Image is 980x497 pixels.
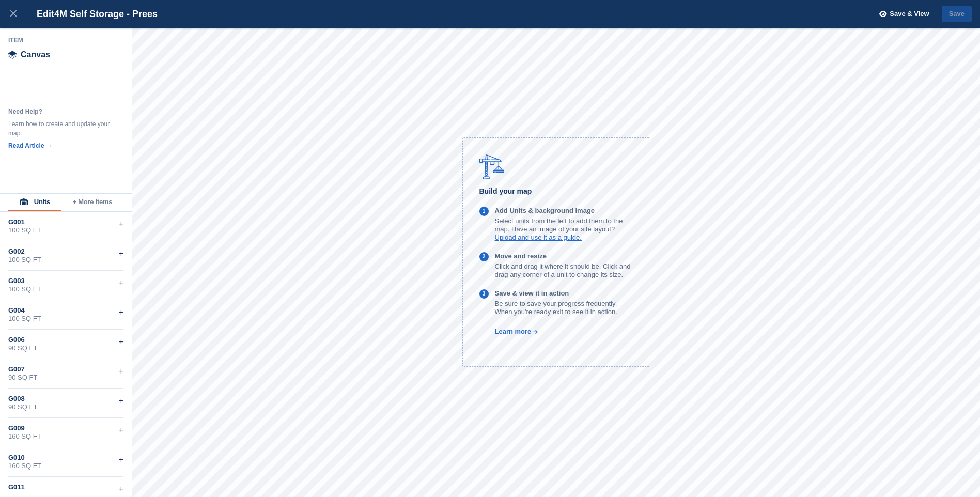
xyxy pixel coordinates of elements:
[8,344,123,352] div: 90 SQ FT
[874,6,929,23] button: Save & View
[119,395,123,407] div: +
[8,212,123,241] div: G001100 SQ FT+
[8,418,123,447] div: G009160 SQ FT+
[119,483,123,495] div: +
[942,6,972,23] button: Save
[8,389,123,418] div: G00890 SQ FT+
[483,207,486,216] div: 1
[495,217,633,234] p: Select units from the left to add them to the map. Have an image of your site layout?
[495,262,633,279] p: Click and drag it where it should be. Click and drag any corner of a unit to change its size.
[119,336,123,348] div: +
[8,218,123,226] div: G001
[119,277,123,289] div: +
[119,424,123,437] div: +
[8,277,123,285] div: G003
[479,185,633,197] h6: Build your map
[119,218,123,230] div: +
[495,289,633,298] p: Save & view it in action
[8,432,123,441] div: 160 SQ FT
[8,285,123,293] div: 100 SQ FT
[495,252,633,260] p: Move and resize
[8,395,123,403] div: G008
[8,241,123,271] div: G002100 SQ FT+
[8,462,123,470] div: 160 SQ FT
[61,194,123,211] button: + More Items
[8,247,123,256] div: G002
[495,234,582,241] a: Upload and use it as a guide.
[8,454,123,462] div: G010
[890,9,929,19] span: Save & View
[8,119,112,138] div: Learn how to create and update your map.
[8,483,123,491] div: G011
[119,454,123,466] div: +
[8,300,123,330] div: G004100 SQ FT+
[8,194,61,211] button: Units
[8,306,123,315] div: G004
[8,330,123,359] div: G00690 SQ FT+
[27,8,158,20] div: Edit 4M Self Storage - Prees
[119,365,123,378] div: +
[8,365,123,374] div: G007
[8,374,123,382] div: 90 SQ FT
[119,306,123,319] div: +
[8,142,52,149] a: Read Article →
[8,403,123,411] div: 90 SQ FT
[8,256,123,264] div: 100 SQ FT
[119,247,123,260] div: +
[8,315,123,323] div: 100 SQ FT
[483,253,486,261] div: 2
[8,51,17,59] img: canvas-icn.9d1aba5b.svg
[495,300,633,316] p: Be sure to save your progress frequently. When you're ready exit to see it in action.
[8,359,123,389] div: G00790 SQ FT+
[8,226,123,235] div: 100 SQ FT
[21,51,50,59] span: Canvas
[8,36,124,44] div: Item
[8,424,123,432] div: G009
[483,290,486,299] div: 3
[495,207,633,215] p: Add Units & background image
[8,336,123,344] div: G006
[8,447,123,477] div: G010160 SQ FT+
[8,107,112,116] div: Need Help?
[479,328,539,335] a: Learn more
[8,271,123,300] div: G003100 SQ FT+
